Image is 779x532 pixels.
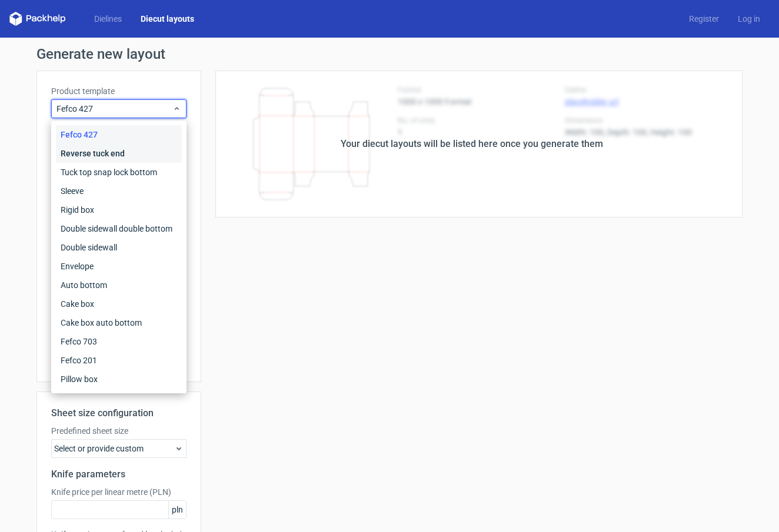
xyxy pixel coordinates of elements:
div: Fefco 427 [56,125,182,144]
span: Fefco 427 [56,103,172,115]
div: Fefco 201 [56,351,182,370]
label: Predefined sheet size [51,425,187,437]
div: Auto bottom [56,276,182,295]
label: Product template [51,85,187,97]
label: Knife price per linear metre (PLN) [51,486,187,498]
div: Rigid box [56,200,182,219]
h2: Knife parameters [51,467,187,481]
span: pln [168,501,186,518]
div: Double sidewall [56,238,182,257]
a: Dielines [85,13,131,25]
div: Tuck top snap lock bottom [56,163,182,182]
div: Pillow box [56,370,182,389]
div: Your diecut layouts will be listed here once you generate them [341,137,603,151]
div: Sleeve [56,182,182,200]
h1: Generate new layout [36,47,743,61]
a: Diecut layouts [131,13,204,25]
div: Reverse tuck end [56,144,182,163]
div: Cake box auto bottom [56,313,182,332]
div: Fefco 703 [56,332,182,351]
a: Register [680,13,728,25]
div: Double sidewall double bottom [56,219,182,238]
div: Envelope [56,257,182,276]
a: Log in [728,13,770,25]
h2: Sheet size configuration [51,406,187,420]
div: Select or provide custom [51,439,187,458]
div: Cake box [56,295,182,313]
